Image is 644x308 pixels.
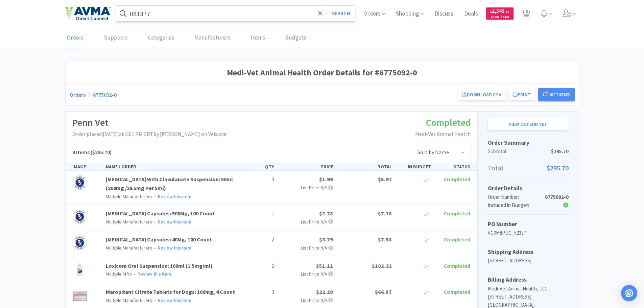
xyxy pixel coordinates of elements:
p: VC0M8PUC_52337 [488,229,569,237]
span: $3.79 [319,236,333,243]
span: 2,545 [490,8,509,14]
p: 3 [240,175,274,184]
span: $51.11 [316,262,333,269]
span: $66.87 [375,288,392,295]
p: Order placed: [DATE] at 2:01 PM CDT by [PERSON_NAME] on Vetcove [72,130,226,139]
a: Discuss [432,11,456,17]
button: Print [509,89,535,100]
a: Maropitant Citrate Tablets for Dogs: 160mg, 4 Count [106,288,235,295]
a: Review this item [158,297,191,303]
a: Deals [461,11,481,17]
h5: ($295.70) [72,148,112,157]
span: $295.70 [551,147,569,156]
p: Total [488,163,569,173]
p: 2 [240,262,274,270]
span: $7.78 [319,210,333,217]
a: Review this item [138,271,171,277]
a: [MEDICAL_DATA] Capsules: 40Mg, 100 Count [106,236,212,243]
a: Review this item [158,193,191,199]
span: Completed [444,236,470,243]
a: View onPenn Vet [488,118,569,130]
h5: Order Details [488,184,569,193]
h1: Penn Vet [72,115,226,130]
div: Order Number: [488,193,542,201]
div: IN BUDGET [395,163,434,170]
a: Orders [70,91,86,98]
h5: PO Number [488,220,569,229]
div: Included in Budget: [488,201,542,209]
div: NAME / ORDER [103,163,238,170]
a: 6 [519,11,533,18]
span: Completed [444,176,470,183]
span: Multiple Manufacturers [106,193,152,199]
span: $102.22 [372,262,392,269]
button: Search [327,6,355,21]
div: IMAGE [70,163,103,170]
a: Orders [65,28,85,48]
a: [MEDICAL_DATA] Capsules: 500Mg, 100 Count [106,210,215,217]
p: List Price: N/A [280,244,333,252]
span: • [153,219,157,225]
p: 1 [240,209,274,218]
p: 2 [240,235,274,244]
p: List Price: N/A [280,218,333,226]
a: Categories [146,28,176,48]
a: Items [249,28,267,48]
input: Search by item, sku, manufacturer, ingredient, size... [116,6,355,21]
span: Completed [444,210,470,217]
img: 27e8c9c647a347bba3b94232c5048d1e_159022.png [72,175,87,190]
a: Download CSV [458,89,505,100]
span: . 58 [504,9,509,14]
a: Loxicom Oral Suspension: 100ml (1.5mg/ml) [106,262,213,269]
span: • [133,271,137,277]
span: • [153,245,157,251]
a: 6775092-0 [93,91,117,98]
span: Multiple Mfrs [106,271,132,277]
p: [STREET_ADDRESS] [488,257,569,265]
h5: Billing Address [488,275,569,284]
span: • [153,297,157,303]
span: Cash Back [490,15,509,20]
span: Multiple Manufacturers [106,297,152,303]
img: 6abaca9242164a2c8219a260d3bacf28_586662.png [72,288,87,303]
span: $ [490,9,492,14]
span: Multiple Manufacturers [106,219,152,225]
h5: Order Summary [488,138,569,147]
a: Manufacturers [193,28,232,48]
h1: Medi-Vet Animal Health Order Details for #6775092-0 [70,66,575,79]
p: [STREET_ADDRESS] [488,293,569,301]
span: Completed [426,116,471,128]
p: Medi-Vet Animal Health, LLC [488,285,569,293]
span: • [153,193,157,199]
span: Completed [444,288,470,295]
span: $295.70 [547,163,569,173]
span: $7.58 [378,236,392,243]
div: STATUS [434,163,473,170]
p: List Price: N/A [280,270,333,278]
div: PRICE [277,163,336,170]
p: Medi-Vet Animal Health [415,130,471,139]
p: Subtotal [488,147,569,156]
span: $5.97 [378,176,392,183]
img: d5fe024a6e654360b75828a6bd307773_157879.png [72,262,87,277]
span: $7.78 [378,210,392,217]
a: Budgets [284,28,308,48]
img: e4e33dab9f054f5782a47901c742baa9_102.png [65,6,111,21]
strong: 6775092-0 [545,194,569,200]
img: 99e109f997274d53ae9d500e0ee1560b_196928.png [72,235,87,250]
a: Suppliers [102,28,129,48]
span: Completed [444,262,470,269]
h5: Shipping Address [488,247,569,257]
div: Open Intercom Messenger [621,285,637,301]
span: $1.99 [319,176,333,183]
span: $22.29 [316,288,333,295]
p: List Price: N/A [280,184,333,191]
button: Actions [538,88,575,101]
span: 9 Items [72,149,90,156]
a: [MEDICAL_DATA] With Clavulanate Suspension: 50ml (200mg /28.5mg Per 5ml) [106,176,233,191]
div: TOTAL [336,163,395,170]
a: $2,545.58Cash Back [486,4,514,23]
a: Review this item [158,245,191,251]
div: QTY [238,163,277,170]
a: Review this item [158,219,191,225]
